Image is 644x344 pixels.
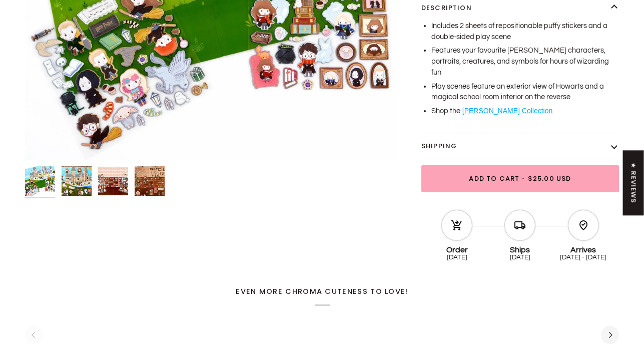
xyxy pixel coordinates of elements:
[98,166,128,196] img: The Hogwarts Puffy Sticker Playset features a flat lay of themed puffy stickers—characters, magic...
[519,174,528,184] span: •
[552,242,615,254] div: Arrives
[510,254,530,261] ab-date-text: [DATE]
[431,81,619,103] li: Play scenes feature an exterior view of Howarts and a magical school room interior on the reverse
[421,133,619,159] button: Shipping
[25,166,55,196] img: The Hogwarts Puffy Sticker Playset features a vibrant Hogwarts castle backdrop and a variety of H...
[528,174,571,184] span: $25.00 USD
[431,106,619,117] li: Shop the
[425,242,488,254] div: Order
[25,287,619,306] h2: Even more Chroma cuteness to love!
[421,165,619,192] button: Add to Cart
[62,166,92,196] img: The Hogwarts Puffy Sticker Playset features a colorful cartoon Hogwarts scene with chibi Harry Po...
[623,150,644,215] div: Click to open Judge.me floating reviews tab
[601,326,619,344] button: Next
[462,107,553,115] a: [PERSON_NAME] Collection
[431,45,619,78] li: Features your favourite [PERSON_NAME] characters, portraits, creatures, and symbols for hours of ...
[447,254,467,261] ab-date-text: [DATE]
[469,174,519,184] span: Add to Cart
[431,21,619,43] li: Includes 2 sheets of repositionable puffy stickers and a double-sided play scene
[560,254,606,261] ab-date-text: [DATE] - [DATE]
[135,166,165,196] img: A flat lay of the Hogwarts Puffy Sticker Playset featuring cartoon characters and magical items a...
[488,242,551,254] div: Ships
